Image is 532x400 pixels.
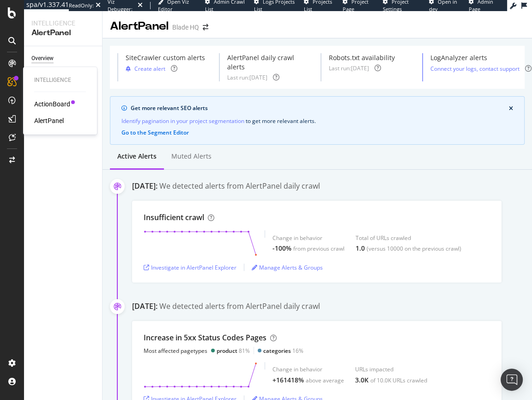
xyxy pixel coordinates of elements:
[172,23,199,32] div: Blade HQ
[144,212,204,223] div: Insufficient crawl
[430,65,520,73] a: Connect your logs, contact support
[34,99,70,109] a: ActionBoard
[227,53,313,72] div: AlertPanel daily crawl alerts
[272,244,291,253] div: -100%
[144,260,236,275] button: Investigate in AlertPanel Explorer
[272,365,344,373] div: Change in behavior
[31,18,95,28] div: Intelligence
[501,369,523,391] div: Open Intercom Messenger
[306,376,344,384] div: above average
[356,234,461,242] div: Total of URLs crawled
[34,116,64,125] a: AlertPanel
[144,264,236,271] a: Investigate in AlertPanel Explorer
[159,181,320,191] div: We detected alerts from AlertPanel daily crawl
[355,375,369,385] div: 3.0K
[430,53,532,62] div: LogAnalyzer alerts
[132,301,157,312] div: [DATE]:
[31,54,96,63] a: Overview
[356,244,365,253] div: 1.0
[507,104,515,114] button: close banner
[252,264,323,271] a: Manage Alerts & Groups
[171,152,212,161] div: Muted alerts
[126,64,165,73] button: Create alert
[121,116,513,126] div: to get more relevant alerts .
[69,2,94,9] div: ReadOnly:
[110,96,525,145] div: info banner
[355,365,427,373] div: URLs impacted
[132,181,157,191] div: [DATE]:
[34,76,86,84] div: Intelligence
[121,116,244,126] a: Identify pagination in your project segmentation
[252,260,323,275] button: Manage Alerts & Groups
[329,53,395,62] div: Robots.txt availability
[263,347,303,355] div: 16%
[430,64,520,73] button: Connect your logs, contact support
[117,152,157,161] div: Active alerts
[134,65,165,73] div: Create alert
[329,64,369,72] div: Last run: [DATE]
[144,347,207,355] div: Most affected pagetypes
[263,347,291,355] div: categories
[227,74,267,81] div: Last run: [DATE]
[367,245,461,252] div: (versus 10000 on the previous crawl)
[144,332,266,343] div: Increase in 5xx Status Codes Pages
[272,234,345,242] div: Change in behavior
[293,245,345,252] div: from previous crawl
[159,301,320,312] div: We detected alerts from AlertPanel daily crawl
[131,104,509,112] div: Get more relevant SEO alerts
[272,375,304,385] div: +161418%
[370,376,427,384] div: of 10.0K URLs crawled
[217,347,250,355] div: 81%
[217,347,237,355] div: product
[126,53,205,62] div: SiteCrawler custom alerts
[121,129,189,136] button: Go to the Segment Editor
[31,28,95,38] div: AlertPanel
[110,18,169,34] div: AlertPanel
[31,54,54,63] div: Overview
[203,24,208,31] div: arrow-right-arrow-left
